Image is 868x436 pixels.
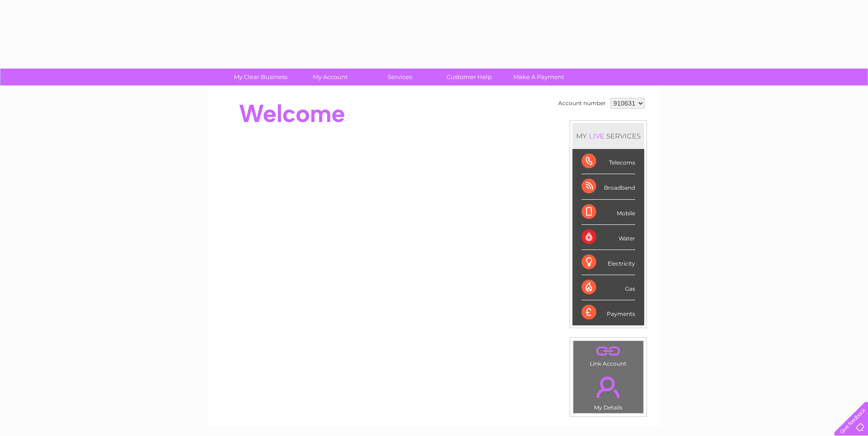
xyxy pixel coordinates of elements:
td: My Details [573,369,644,414]
a: My Account [292,69,368,85]
a: My Clear Business [223,69,298,85]
div: Telecoms [582,149,635,174]
a: . [576,343,641,359]
div: Broadband [582,174,635,199]
div: Water [582,225,635,250]
a: Services [362,69,437,85]
div: LIVE [587,132,606,140]
a: Customer Help [431,69,507,85]
a: . [576,371,641,403]
div: Payments [582,300,635,325]
a: Make A Payment [501,69,577,85]
div: Gas [582,275,635,300]
div: Electricity [582,250,635,275]
td: Link Account [573,340,644,369]
div: Mobile [582,200,635,225]
td: Account number [556,96,608,111]
div: MY SERVICES [572,123,644,149]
